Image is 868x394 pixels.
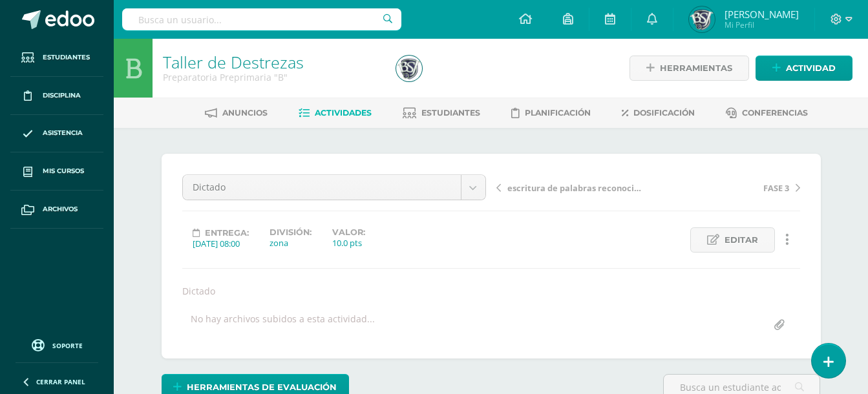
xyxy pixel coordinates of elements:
span: Actividad [786,56,836,80]
span: Entrega: [205,228,249,238]
span: Mi Perfil [725,19,799,30]
div: Preparatoria Preprimaria 'B' [163,71,381,83]
a: Estudiantes [403,103,480,123]
a: Anuncios [205,103,268,123]
a: Archivos [10,191,103,229]
span: Dictado [193,175,451,200]
span: Estudiantes [43,52,90,63]
label: Valor: [332,227,365,237]
span: FASE 3 [763,182,789,194]
a: Asistencia [10,115,103,153]
a: Soporte [16,336,98,353]
span: Disciplina [43,90,81,101]
span: Archivos [43,204,78,214]
span: [PERSON_NAME] [725,8,799,21]
span: Conferencias [742,108,808,118]
div: 10.0 pts [332,237,365,249]
a: Planificación [511,103,591,123]
span: Dosificación [633,108,695,118]
span: Mis cursos [43,166,84,176]
div: No hay archivos subidos a esta actividad... [191,313,375,338]
div: Dictado [177,285,805,297]
label: División: [270,227,312,237]
a: Actividades [299,103,372,123]
div: [DATE] 08:00 [193,238,249,249]
a: Dictado [183,175,485,200]
a: Disciplina [10,77,103,115]
img: 9b5f0be0843dd82ac0af1834b396308f.png [396,56,422,81]
a: FASE 3 [648,181,800,194]
span: Estudiantes [421,108,480,118]
span: Editar [725,228,758,252]
a: Conferencias [726,103,808,123]
div: zona [270,237,312,249]
a: Mis cursos [10,152,103,191]
span: Cerrar panel [36,377,85,386]
span: escritura de palabras reconociendo sonidos. Formativa [507,182,644,194]
span: Actividades [315,108,372,118]
input: Busca un usuario... [122,8,401,30]
span: Soporte [52,341,83,350]
img: 9b5f0be0843dd82ac0af1834b396308f.png [689,6,715,32]
span: Asistencia [43,128,83,138]
span: Herramientas [660,56,732,80]
a: Actividad [756,56,852,81]
a: escritura de palabras reconociendo sonidos. Formativa [496,181,648,194]
span: Anuncios [222,108,268,118]
a: Herramientas [630,56,749,81]
h1: Taller de Destrezas [163,53,381,71]
a: Taller de Destrezas [163,51,304,73]
a: Estudiantes [10,39,103,77]
a: Dosificación [622,103,695,123]
span: Planificación [525,108,591,118]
